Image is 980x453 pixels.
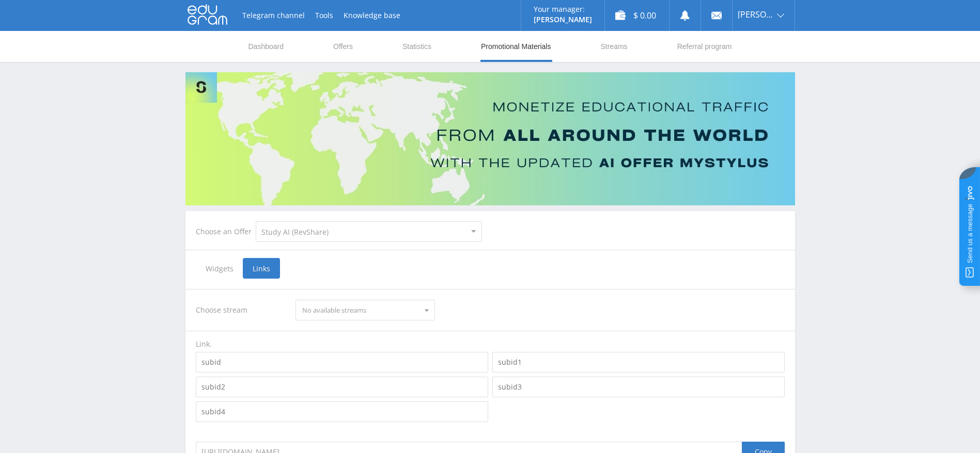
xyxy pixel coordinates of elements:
[196,258,243,279] span: Widgets
[492,377,785,397] input: subid3
[185,72,795,205] img: Banner
[676,31,733,62] a: Referral program
[196,300,286,320] div: Choose stream
[302,300,419,320] span: No available streams
[196,228,256,236] div: Choose an Offer
[332,31,354,62] a: Offers
[738,10,774,19] span: [PERSON_NAME]
[196,377,488,397] input: subid2
[243,258,280,279] span: Links
[196,352,488,373] input: subid
[196,339,785,349] div: Link.
[534,15,592,24] p: [PERSON_NAME]
[196,401,488,422] input: subid4
[599,31,628,62] a: Streams
[534,5,592,13] p: Your manager:
[401,31,432,62] a: Statistics
[247,31,285,62] a: Dashboard
[480,31,552,62] a: Promotional Materials
[492,352,785,373] input: subid1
